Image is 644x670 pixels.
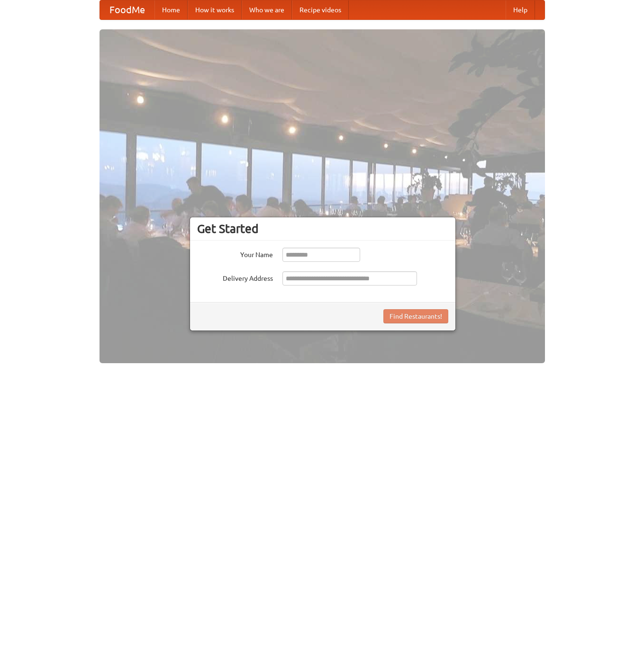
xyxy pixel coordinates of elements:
[197,222,448,236] h3: Get Started
[506,0,535,19] a: Help
[188,0,242,19] a: How it works
[242,0,292,19] a: Who we are
[383,309,448,323] button: Find Restaurants!
[197,248,273,259] label: Your Name
[197,271,273,283] label: Delivery Address
[154,0,188,19] a: Home
[100,0,154,19] a: FoodMe
[292,0,349,19] a: Recipe videos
